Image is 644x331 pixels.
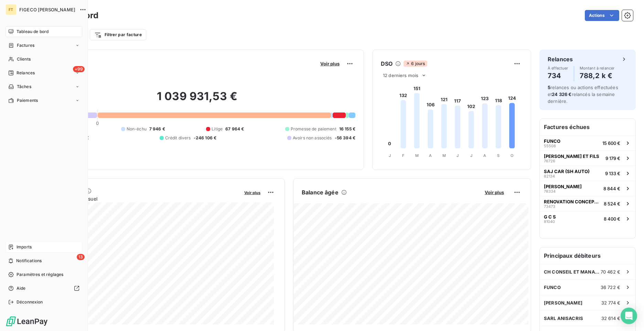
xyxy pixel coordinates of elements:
[302,188,339,196] h6: Balance âgée
[73,66,85,72] span: +99
[544,204,555,209] span: 73473
[96,120,99,126] span: 0
[544,300,582,306] span: [PERSON_NAME]
[17,84,31,90] span: Tâches
[544,174,555,178] span: 82134
[544,199,601,204] span: RENOVATION CONCEPT INGENIERIE
[548,85,550,90] span: 5
[580,66,615,70] span: Montant à relancer
[165,135,191,141] span: Crédit divers
[212,126,223,132] span: Litige
[39,89,355,110] h2: 1 039 931,53 €
[242,189,262,195] button: Voir plus
[601,269,620,275] span: 70 462 €
[548,70,568,81] h4: 734
[544,269,601,275] span: CH CONSEIL ET MANAGEMENT
[621,308,637,324] div: Open Intercom Messenger
[429,153,432,158] tspan: A
[540,181,635,196] button: [PERSON_NAME]783348 844 €
[580,70,615,81] h4: 788,2 k €
[339,126,355,132] span: 16 155 €
[603,186,620,191] span: 8 844 €
[6,4,17,15] div: FT
[511,153,513,158] tspan: O
[544,144,556,148] span: 55508
[544,285,561,290] span: FUNCO
[127,126,147,132] span: Non-échu
[544,138,560,144] span: FUNCO
[39,195,239,202] span: Chiffre d'affaires mensuel
[383,73,418,78] span: 12 derniers mois
[544,159,555,163] span: 76726
[540,119,635,135] h6: Factures échues
[483,153,486,158] tspan: A
[544,189,556,193] span: 78334
[320,61,340,66] span: Voir plus
[602,140,620,146] span: 15 600 €
[442,153,446,158] tspan: M
[17,70,35,76] span: Relances
[77,254,85,260] span: 13
[17,42,34,49] span: Factures
[6,283,82,294] a: Aide
[16,258,42,264] span: Notifications
[605,171,620,176] span: 9 133 €
[540,211,635,226] button: G C S810408 400 €
[544,214,556,220] span: G C S
[483,189,506,195] button: Voir plus
[381,60,393,68] h6: DSO
[293,135,332,141] span: Avoirs non associés
[540,247,635,264] h6: Principaux débiteurs
[485,190,504,195] span: Voir plus
[540,165,635,181] button: SAJ CAR (SH AUTO)821349 133 €
[90,29,146,40] button: Filtrer par facture
[17,285,26,291] span: Aide
[244,190,260,195] span: Voir plus
[19,7,75,12] span: FIGECO [PERSON_NAME]
[225,126,244,132] span: 67 964 €
[404,61,427,67] span: 6 jours
[540,135,635,150] button: FUNCO5550815 600 €
[402,153,405,158] tspan: F
[149,126,165,132] span: 7 946 €
[601,285,620,290] span: 36 722 €
[17,244,32,250] span: Imports
[585,10,619,21] button: Actions
[470,153,472,158] tspan: J
[544,169,590,174] span: SAJ CAR (SH AUTO)
[540,150,635,165] button: [PERSON_NAME] ET FILS767269 179 €
[601,316,620,321] span: 32 614 €
[415,153,419,158] tspan: M
[548,66,568,70] span: À effectuer
[601,300,620,306] span: 32 774 €
[6,316,48,327] img: Logo LeanPay
[17,56,31,62] span: Clients
[318,61,342,67] button: Voir plus
[604,216,620,222] span: 8 400 €
[17,299,43,305] span: Déconnexion
[17,271,63,278] span: Paramètres et réglages
[548,55,573,63] h6: Relances
[540,196,635,211] button: RENOVATION CONCEPT INGENIERIE734738 524 €
[17,97,38,104] span: Paiements
[291,126,336,132] span: Promesse de paiement
[604,201,620,206] span: 8 524 €
[544,316,583,321] span: SARL ANISACRIS
[552,92,571,97] span: 24 326 €
[544,220,555,224] span: 81040
[194,135,217,141] span: -246 106 €
[548,85,618,104] span: relances ou actions effectuées et relancés la semaine dernière.
[389,153,391,158] tspan: J
[497,153,500,158] tspan: S
[17,29,49,35] span: Tableau de bord
[335,135,355,141] span: -56 394 €
[605,156,620,161] span: 9 179 €
[544,153,599,159] span: [PERSON_NAME] ET FILS
[457,153,459,158] tspan: J
[544,184,582,189] span: [PERSON_NAME]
